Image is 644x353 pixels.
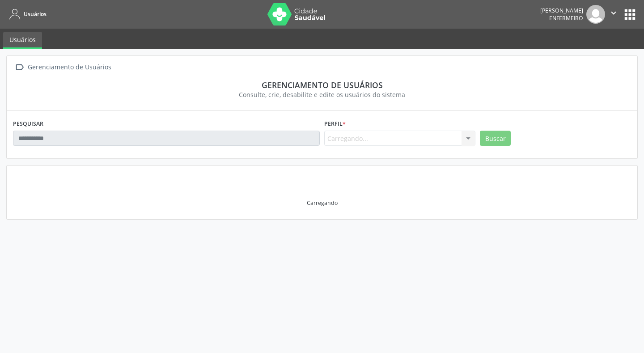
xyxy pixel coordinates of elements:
i:  [13,61,26,74]
button:  [605,5,622,24]
div: Gerenciamento de Usuários [26,61,113,74]
label: PESQUISAR [13,117,43,131]
button: apps [622,7,638,22]
span: Enfermeiro [549,14,583,22]
a: Usuários [6,7,47,21]
button: Buscar [480,131,511,146]
i:  [609,8,619,18]
a: Usuários [3,32,42,49]
div: Carregando [307,199,338,207]
a:  Gerenciamento de Usuários [13,61,113,74]
div: Gerenciamento de usuários [19,80,625,90]
div: [PERSON_NAME] [540,7,583,14]
div: Consulte, crie, desabilite e edite os usuários do sistema [19,90,625,99]
span: Usuários [24,10,47,18]
label: Perfil [324,117,346,131]
img: img [586,5,605,24]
